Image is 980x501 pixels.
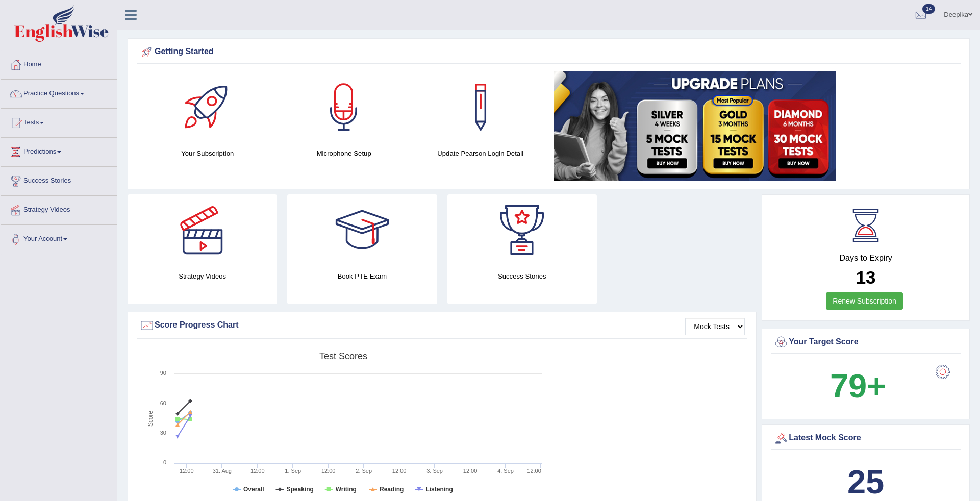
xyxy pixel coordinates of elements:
img: small5.jpg [554,71,836,181]
a: Tests [1,109,117,134]
tspan: Writing [336,486,357,493]
text: 12:00 [392,468,407,474]
text: 90 [160,370,166,376]
b: 25 [847,463,884,500]
text: 12:00 [321,468,336,474]
h4: Microphone Setup [281,148,407,159]
a: Your Account [1,225,117,251]
text: 12:00 [527,468,541,474]
tspan: Listening [425,486,453,493]
text: 12:00 [463,468,478,474]
tspan: 1. Sep [285,468,301,474]
a: Home [1,51,117,76]
text: 12:00 [180,468,194,474]
a: Strategy Videos [1,196,117,221]
tspan: 2. Sep [356,468,372,474]
h4: Your Subscription [144,148,270,159]
a: Predictions [1,138,117,163]
div: Latest Mock Score [773,431,958,446]
div: Your Target Score [773,335,958,350]
h4: Strategy Videos [128,271,277,282]
tspan: 3. Sep [426,468,443,474]
text: 30 [160,430,166,436]
tspan: Test scores [319,351,367,361]
tspan: Score [147,411,154,427]
tspan: 4. Sep [497,468,514,474]
h4: Days to Expiry [773,254,958,263]
text: 0 [163,459,166,465]
a: Success Stories [1,167,117,192]
tspan: Overall [243,486,264,493]
h4: Success Stories [447,271,597,282]
text: 12:00 [250,468,265,474]
h4: Book PTE Exam [287,271,437,282]
tspan: Speaking [286,486,313,493]
a: Renew Subscription [826,292,903,310]
div: Getting Started [139,44,958,60]
h4: Update Pearson Login Detail [417,148,543,159]
b: 79+ [830,367,886,405]
div: Score Progress Chart [139,318,745,333]
text: 60 [160,400,166,406]
b: 13 [856,267,876,287]
tspan: 31. Aug [213,468,232,474]
a: Practice Questions [1,80,117,105]
tspan: Reading [380,486,404,493]
span: 14 [922,4,935,14]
